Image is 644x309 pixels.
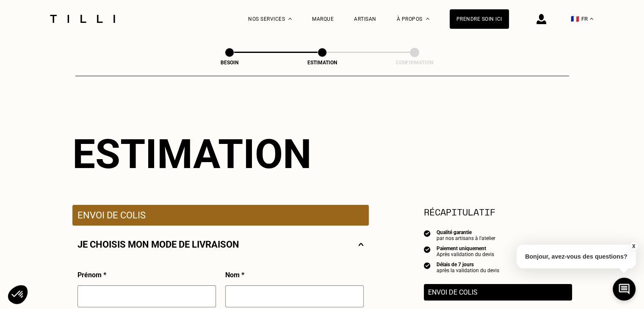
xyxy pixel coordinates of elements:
[72,130,572,178] div: Estimation
[517,245,636,268] p: Bonjour, avez-vous des questions?
[428,288,568,296] p: Envoi de colis
[437,268,499,273] div: après la validation du devis
[312,16,334,22] a: Marque
[288,18,292,20] img: Menu déroulant
[424,229,431,237] img: icon list info
[77,239,239,250] p: Je choisis mon mode de livraison
[77,271,106,279] p: Prénom *
[571,15,579,23] span: 🇫🇷
[536,14,546,24] img: icône connexion
[437,229,495,235] div: Qualité garantie
[47,15,118,23] img: Logo du service de couturière Tilli
[77,210,364,221] p: Envoi de colis
[590,18,593,20] img: menu déroulant
[424,246,431,253] img: icon list info
[450,9,509,29] a: Prendre soin ici
[187,60,272,66] div: Besoin
[280,60,365,66] div: Estimation
[437,246,494,251] div: Paiement uniquement
[358,239,364,250] img: svg+xml;base64,PHN2ZyBmaWxsPSJub25lIiBoZWlnaHQ9IjE0IiB2aWV3Qm94PSIwIDAgMjggMTQiIHdpZHRoPSIyOCIgeG...
[426,18,429,20] img: Menu déroulant à propos
[437,251,494,257] div: Après validation du devis
[372,60,457,66] div: Confirmation
[424,262,431,269] img: icon list info
[354,16,376,22] a: Artisan
[437,262,499,268] div: Délais de 7 jours
[629,242,638,251] button: X
[424,205,572,219] section: Récapitulatif
[225,271,244,279] p: Nom *
[437,235,495,241] div: par nos artisans à l'atelier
